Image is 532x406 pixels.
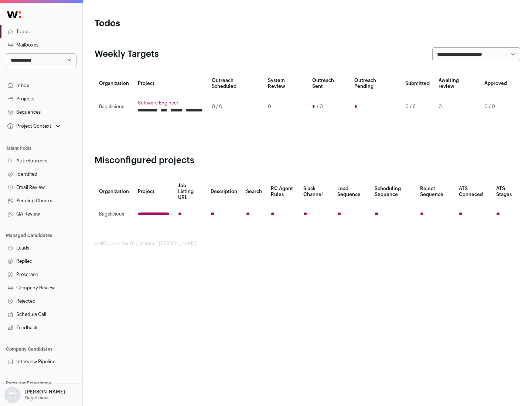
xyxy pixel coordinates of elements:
[266,178,299,205] th: RC Agent Rules
[95,73,133,94] th: Organization
[95,155,520,166] h2: Misconfigured projects
[207,73,263,94] th: Outreach Scheduled
[434,73,480,94] th: Awaiting review
[95,178,133,205] th: Organization
[3,7,25,22] img: Wellfound
[242,178,266,205] th: Search
[350,73,400,94] th: Outreach Pending
[370,178,416,205] th: Scheduling Sequence
[95,18,236,30] h1: Todos
[333,178,370,205] th: Lead Sequence
[492,178,520,205] th: ATS Stages
[95,241,520,247] footer: wellfound:ai for Bagelicious - [PERSON_NAME]
[95,205,133,223] td: Bagelicious
[95,94,133,120] td: Bagelicious
[317,104,323,110] span: / 0
[416,178,455,205] th: Reject Sequence
[133,178,174,205] th: Project
[25,395,50,401] p: Bagelicious
[299,178,333,205] th: Slack Channel
[3,387,66,403] button: Open dropdown
[25,389,65,395] p: [PERSON_NAME]
[133,73,207,94] th: Project
[401,94,434,120] td: 0 / 6
[174,178,206,205] th: Job Listing URL
[454,178,491,205] th: ATS Conneced
[138,100,203,106] a: Software Engineer
[6,121,62,131] button: Open dropdown
[401,73,434,94] th: Submitted
[480,94,511,120] td: 0 / 0
[6,123,51,129] div: Project Context
[207,94,263,120] td: 0 / 0
[308,73,350,94] th: Outreach Sent
[434,94,480,120] td: 0
[95,48,159,60] h2: Weekly Targets
[263,94,307,120] td: 0
[480,73,511,94] th: Approved
[4,387,21,403] img: nopic.png
[206,178,242,205] th: Description
[263,73,307,94] th: System Review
